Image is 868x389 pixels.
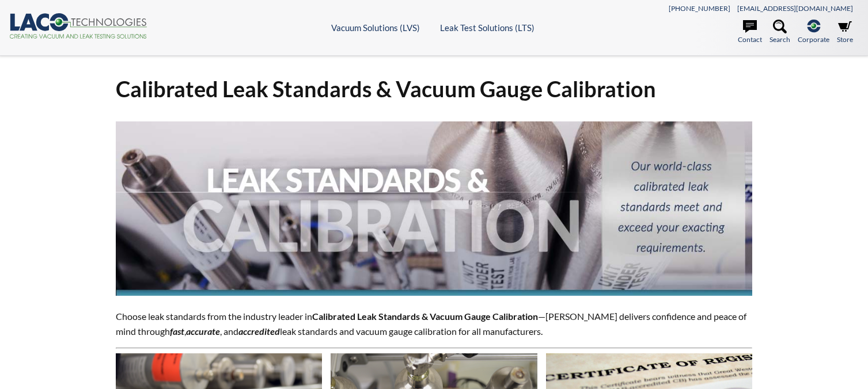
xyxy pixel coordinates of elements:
a: Store [837,20,853,45]
em: accredited [238,326,280,337]
strong: accurate [186,326,220,337]
a: Leak Test Solutions (LTS) [440,22,535,33]
h1: Calibrated Leak Standards & Vacuum Gauge Calibration [116,75,752,103]
strong: Calibrated Leak Standards & Vacuum Gauge Calibration [312,311,538,322]
a: Vacuum Solutions (LVS) [331,22,420,33]
em: fast [170,326,184,337]
span: Corporate [798,34,829,45]
a: [EMAIL_ADDRESS][DOMAIN_NAME] [737,4,853,13]
img: Leak Standards & Calibration header [116,121,752,296]
a: Search [770,20,790,45]
p: Choose leak standards from the industry leader in —[PERSON_NAME] delivers confidence and peace of... [116,309,752,338]
a: [PHONE_NUMBER] [669,4,730,13]
a: Contact [738,20,762,45]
